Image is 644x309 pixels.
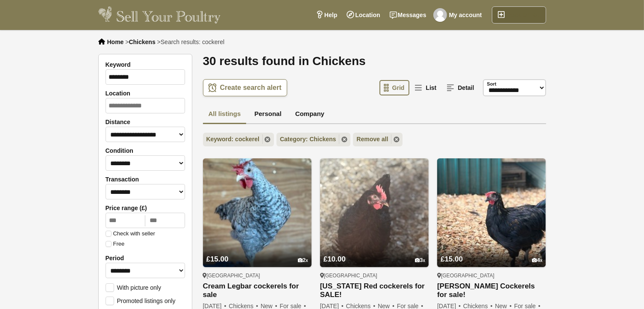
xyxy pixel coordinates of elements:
[441,255,463,263] span: £15.00
[106,255,185,261] label: Period
[203,133,274,146] a: Keyword: cockerel
[106,205,185,211] label: Price range (£)
[431,6,487,24] a: My account
[203,105,247,125] a: All listings
[379,80,410,95] a: Grid
[487,80,497,88] label: Sort
[437,158,546,267] img: Olive Egger Cockerels for sale!
[220,83,282,92] span: Create search alert
[106,147,185,154] label: Condition
[437,282,546,299] a: [PERSON_NAME] Cockerels for sale!
[157,39,225,45] li: >
[320,158,429,267] img: Rhode Island Red cockerels for SALE!
[106,231,155,237] label: Check with seller
[206,255,229,263] span: £15.00
[415,257,425,264] div: 3
[203,79,287,96] a: Create search alert
[385,6,431,24] a: Messages
[106,119,185,125] label: Distance
[323,255,346,263] span: £10.00
[442,80,479,95] a: Detail
[290,105,330,125] a: Company
[353,133,403,146] a: Remove all
[107,39,124,45] a: Home
[458,84,474,91] span: Detail
[426,84,436,91] span: List
[342,6,385,24] a: Location
[320,239,429,267] a: £10.00 3
[106,176,185,183] label: Transaction
[433,8,447,22] img: Ms Edmunds
[532,257,543,264] div: 4
[203,54,546,68] h1: 30 results found in Chickens
[125,39,155,45] li: >
[129,39,155,45] a: Chickens
[276,133,350,146] a: Category: Chickens
[106,241,125,247] label: Free
[320,272,429,279] div: [GEOGRAPHIC_DATA]
[106,297,176,304] label: Promoted listings only
[203,158,312,267] img: Cream Legbar cockerels for sale
[410,80,441,95] a: List
[492,6,546,24] a: Post an ad
[203,282,312,299] a: Cream Legbar cockerels for sale
[106,283,161,291] label: With picture only
[203,239,312,267] a: £15.00 2
[392,84,405,91] span: Grid
[320,282,429,299] a: [US_STATE] Red cockerels for SALE!
[311,6,342,24] a: Help
[249,105,287,125] a: Personal
[203,272,312,279] div: [GEOGRAPHIC_DATA]
[437,239,546,267] a: £15.00 4
[106,90,185,97] label: Location
[298,257,308,264] div: 2
[437,272,546,279] div: [GEOGRAPHIC_DATA]
[161,39,224,45] span: Search results: cockerel
[106,61,185,68] label: Keyword
[98,6,221,24] img: Sell Your Poultry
